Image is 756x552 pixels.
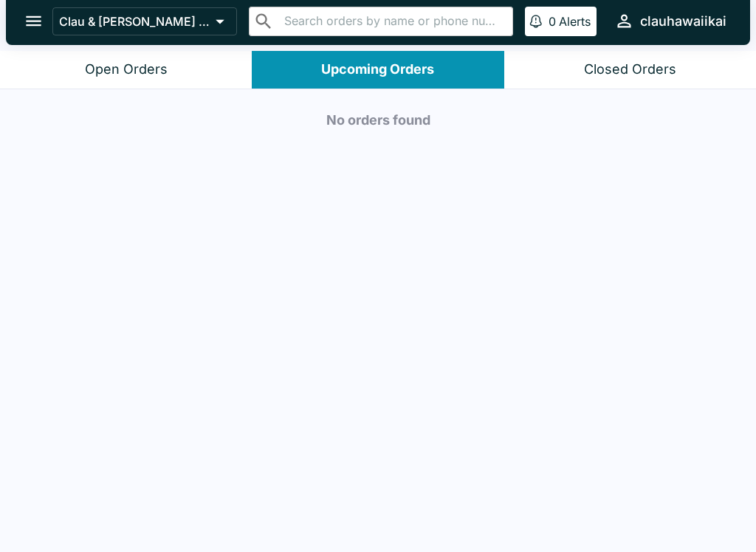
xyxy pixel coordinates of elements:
[59,14,210,29] p: Clau & [PERSON_NAME] Cocina 2 - [US_STATE] Kai
[52,7,237,35] button: Clau & [PERSON_NAME] Cocina 2 - [US_STATE] Kai
[549,14,556,29] p: 0
[640,13,726,30] div: clauhawaiikai
[584,61,676,78] div: Closed Orders
[85,61,168,78] div: Open Orders
[608,5,732,37] button: clauhawaiikai
[321,61,434,78] div: Upcoming Orders
[15,2,52,40] button: open drawer
[280,11,506,32] input: Search orders by name or phone number
[559,14,591,29] p: Alerts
